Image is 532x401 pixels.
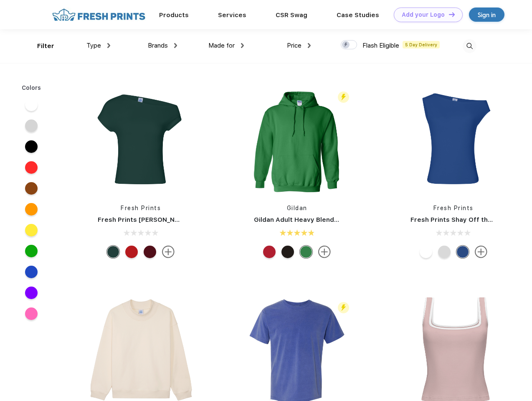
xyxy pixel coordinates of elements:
[107,43,110,48] img: dropdown.png
[241,43,244,48] img: dropdown.png
[208,42,235,49] span: Made for
[37,41,54,51] div: Filter
[456,246,469,258] div: True Blue
[162,246,175,258] img: more.svg
[50,8,148,22] img: fo%20logo%202.webp
[98,216,260,223] a: Fresh Prints [PERSON_NAME] Off the Shoulder Top
[241,84,352,195] img: func=resize&h=266
[338,302,349,313] img: flash_active_toggle.svg
[402,11,445,18] div: Add your Logo
[107,246,119,258] div: Green
[433,205,474,211] a: Fresh Prints
[362,42,399,49] span: Flash Eligible
[449,12,455,17] img: DT
[148,42,168,49] span: Brands
[287,205,307,211] a: Gildan
[85,84,196,195] img: func=resize&h=266
[287,42,301,49] span: Price
[338,91,349,103] img: flash_active_toggle.svg
[318,246,331,258] img: more.svg
[159,11,189,19] a: Products
[463,39,476,53] img: desktop_search.svg
[218,11,246,19] a: Services
[254,216,436,223] a: Gildan Adult Heavy Blend 8 Oz. 50/50 Hooded Sweatshirt
[174,43,177,48] img: dropdown.png
[300,246,312,258] div: Irish Green
[475,246,487,258] img: more.svg
[263,246,276,258] div: Red
[281,246,294,258] div: Dark Chocolate
[125,246,138,258] div: Crimson
[403,41,440,48] span: 5 Day Delivery
[420,246,432,258] div: White
[478,10,496,20] div: Sign in
[276,11,307,19] a: CSR Swag
[398,84,509,195] img: func=resize&h=266
[438,246,451,258] div: Ash Grey
[121,205,161,211] a: Fresh Prints
[308,43,311,48] img: dropdown.png
[469,8,504,22] a: Sign in
[144,246,156,258] div: Burgundy
[15,84,48,92] div: Colors
[86,42,101,49] span: Type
